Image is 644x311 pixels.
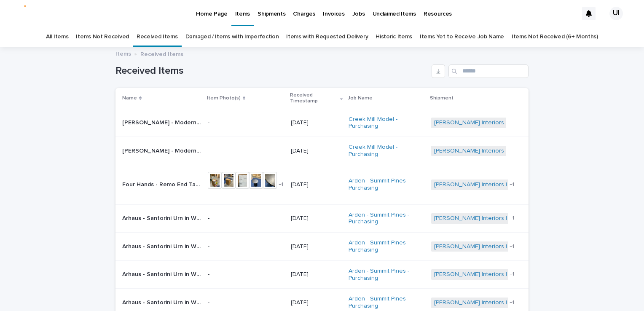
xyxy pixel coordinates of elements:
a: All Items [46,27,68,47]
a: [PERSON_NAME] Interiors | Inbound Shipment | 23678 [434,119,580,126]
p: [DATE] [291,181,342,188]
p: Received Timestamp [290,91,338,106]
a: Creek Mill Model - Purchasing [349,144,424,158]
div: UI [609,7,623,20]
p: Arhaus - Santorini Urn in White $149.00 SKU 651920V1011 | 70928 [122,213,203,222]
p: Arhaus - Santorini Urn in White $149.00 SKU 651920V1011 | 70925 [122,241,203,250]
span: + 1 [279,182,283,187]
tr: Arhaus - Santorini Urn in White $149.00 SKU 651920V1011 | 70928Arhaus - Santorini Urn in White $1... [115,204,529,233]
tr: Arhaus - Santorini Urn in White $149.00 SKU 651920V1011 | 70925Arhaus - Santorini Urn in White $1... [115,233,529,261]
p: [DATE] [291,243,342,250]
p: Shipment [430,94,453,103]
span: + 1 [510,182,514,187]
p: [DATE] [291,215,342,222]
img: Xpp-NHij47_N9bDWxotlj9hrQaz8BxGaRozAs_UPcSY [17,5,65,22]
a: Items Yet to Receive Job Name [420,27,504,47]
h1: Received Items [115,65,428,77]
p: Arhaus - Santorini Urn in White $149.00 SKU 651920V1011 | 70927 [122,269,203,278]
a: Items with Requested Delivery [286,27,368,47]
p: Job Name [348,94,373,103]
input: Search [448,64,529,78]
p: Four Hands - Remo End Table Distressed Bronze • 248341-002 | 69726 [122,180,203,188]
a: Historic Items [376,27,412,47]
p: Arhaus - Santorini Urn in White $149.00 SKU 651920V1011 | 70926 [122,298,203,306]
a: [PERSON_NAME] Interiors | Inbound Shipment | 23167 [434,181,578,188]
span: + 1 [510,272,514,277]
a: Items Not Received [76,27,129,47]
a: Arden - Summit Pines - Purchasing [349,212,424,226]
p: [DATE] [291,147,342,155]
a: [PERSON_NAME] Interiors | Inbound Shipment | 23678 [434,147,580,155]
tr: Arhaus - Santorini Urn in White $149.00 SKU 651920V1011 | 70927Arhaus - Santorini Urn in White $1... [115,260,529,289]
tr: [PERSON_NAME] - Modern Maze | 71834[PERSON_NAME] - Modern Maze | 71834 -[DATE]Creek Mill Model - ... [115,137,529,165]
p: Item Photo(s) [207,94,241,103]
a: [PERSON_NAME] Interiors | Inbound Shipment | 23445 [434,243,580,250]
tr: Four Hands - Remo End Table Distressed Bronze • 248341-002 | 69726Four Hands - Remo End Table Dis... [115,165,529,204]
p: [PERSON_NAME] - Modern Maze | 71834 [122,146,203,155]
a: Creek Mill Model - Purchasing [349,116,424,130]
p: - [208,271,284,278]
a: Damaged / Items with Imperfection [185,27,279,47]
a: [PERSON_NAME] Interiors | Inbound Shipment | 23445 [434,215,580,222]
p: - [208,215,284,222]
a: Arden - Summit Pines - Purchasing [349,177,424,192]
a: Arden - Summit Pines - Purchasing [349,268,424,282]
a: Arden - Summit Pines - Purchasing [349,239,424,254]
p: Name [122,94,137,103]
p: [PERSON_NAME] - Modern Maze | 71833 [122,118,203,126]
a: [PERSON_NAME] Interiors | Inbound Shipment | 23445 [434,271,580,278]
a: Received Items [137,27,178,47]
p: [DATE] [291,119,342,126]
p: - [208,147,284,155]
p: [DATE] [291,299,342,306]
p: - [208,243,284,250]
p: Received Items [140,49,183,58]
a: Items [115,48,131,58]
p: - [208,299,284,306]
p: - [208,119,284,126]
span: + 1 [510,244,514,249]
tr: [PERSON_NAME] - Modern Maze | 71833[PERSON_NAME] - Modern Maze | 71833 -[DATE]Creek Mill Model - ... [115,109,529,137]
a: [PERSON_NAME] Interiors | Inbound Shipment | 23445 [434,299,580,306]
a: Arden - Summit Pines - Purchasing [349,295,424,310]
a: Items Not Received (6+ Months) [512,27,598,47]
span: + 1 [510,216,514,221]
span: + 1 [510,300,514,305]
p: [DATE] [291,271,342,278]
